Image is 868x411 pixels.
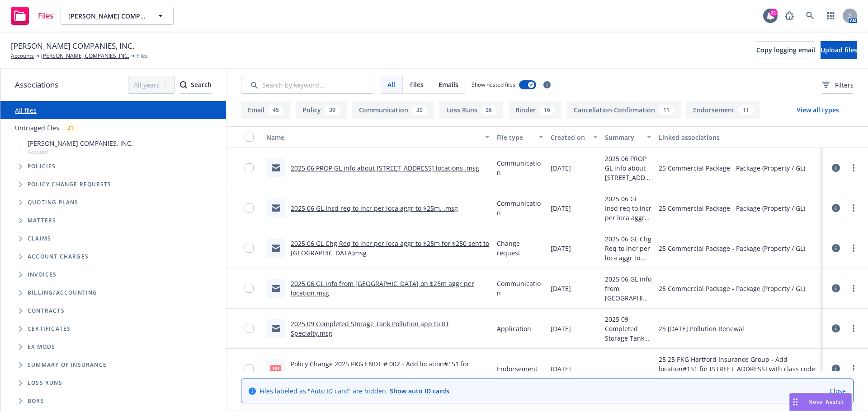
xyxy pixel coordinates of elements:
span: Files [38,12,53,19]
a: Search [801,7,819,25]
span: Policy change requests [28,182,111,187]
span: Certificates [28,326,71,332]
button: SearchSearch [180,76,212,94]
span: [DATE] [551,284,571,293]
span: 2025 06 GL info from [GEOGRAPHIC_DATA] on $25m aggr per location [605,274,652,303]
button: File type [493,126,547,148]
button: [PERSON_NAME] COMPANIES, INC. [61,7,174,25]
span: Matters [28,218,56,223]
div: Linked associations [659,133,819,142]
span: Claims [28,236,51,241]
span: Nova Assist [808,398,844,406]
svg: Search [180,81,187,88]
span: All [387,80,395,89]
div: Drag to move [790,393,801,411]
span: [DATE] [551,364,571,374]
button: Upload files [821,41,857,59]
span: Filters [835,80,854,90]
a: [PERSON_NAME] COMPANIES, INC. [41,52,129,60]
div: 25 25 PKG Hartford Insurance Group - Add location#151 for [STREET_ADDRESS] with class code 13454 [659,355,819,383]
input: Toggle Row Selected [245,284,254,293]
input: Toggle Row Selected [245,324,254,333]
div: 39 [325,105,340,115]
button: Copy logging email [756,41,815,59]
div: 11 [659,105,674,115]
a: Show auto ID cards [390,387,449,395]
div: Summary [605,133,642,142]
span: Communication [497,199,544,217]
span: 2025 06 GL Chg Req to incr per loca aggr to $25m for $250 sent to [GEOGRAPHIC_DATA] [605,234,652,263]
span: Contracts [28,308,65,314]
span: Upload files [821,46,857,54]
div: 30 [412,105,427,115]
div: 11 [738,105,754,115]
button: Email [241,101,290,119]
a: 2025 06 PROP GL info about [STREET_ADDRESS] locations .msg [291,164,479,172]
input: Search by keyword... [241,76,374,94]
span: Files [137,52,148,60]
button: Binder [509,101,561,119]
div: 31 [769,9,778,17]
a: Report a Bug [780,7,798,25]
div: 25 Commercial Package - Package (Property / GL) [659,244,805,253]
button: Linked associations [655,126,823,148]
input: Toggle Row Selected [245,163,254,172]
span: pdf [270,365,281,372]
div: Folder Tree Example [0,284,226,410]
span: Files labeled as "Auto ID card" are hidden. [259,386,449,396]
div: Created on [551,133,588,142]
span: [PERSON_NAME] COMPANIES, INC. [28,139,133,148]
span: Communication [497,279,544,298]
span: 2025 06 GL Insd req to incr per loca aggr to $25m. [605,194,652,222]
span: Endorsement [497,364,538,374]
span: Loss Runs [28,380,62,386]
span: Filters [822,80,854,90]
span: [DATE] [551,163,571,173]
button: Endorsement [686,101,760,119]
button: Cancellation Confirmation [567,101,681,119]
a: more [848,363,859,374]
span: [DATE] [551,203,571,213]
span: 2025 09 Completed Storage Tank Pollution app to RT Specialty [605,314,652,343]
span: Summary of insurance [28,362,107,368]
button: Communication [352,101,434,119]
a: 2025 09 Completed Storage Tank Pollution app to RT Specialty.msg [291,319,449,337]
a: Policy Change 2025 PKG ENDT # 002 - Add location#151 for [STREET_ADDRESS] with class code 13454.pdf [291,360,469,378]
div: Search [180,76,212,93]
input: Toggle Row Selected [245,364,254,373]
span: [DATE] [551,244,571,253]
div: File type [497,133,534,142]
span: Copy logging email [756,46,815,54]
span: Show nested files [472,81,515,88]
button: Nova Assist [789,393,852,411]
button: View all types [782,101,854,119]
a: 2025 06 GL Chg Req to incr per loca aggr to $25m for $250 sent to [GEOGRAPHIC_DATA]msg [291,239,489,257]
a: more [848,283,859,294]
div: 25 Commercial Package - Package (Property / GL) [659,163,805,173]
input: Toggle Row Selected [245,244,254,253]
div: 25 Commercial Package - Package (Property / GL) [659,203,805,213]
span: Account [28,148,133,156]
span: Policies [28,164,56,169]
span: [PERSON_NAME] COMPANIES, INC. [11,40,134,52]
div: 16 [539,105,555,115]
span: Emails [439,80,458,89]
a: Close [830,386,846,396]
a: All files [15,106,37,115]
a: Files [7,3,57,28]
button: Filters [822,76,854,94]
a: more [848,203,859,213]
span: Application [497,324,531,333]
button: Summary [601,126,656,148]
span: Change request [497,239,544,258]
span: Invoices [28,272,57,277]
span: Ex Mods [28,344,55,350]
div: Tree Example [0,137,226,284]
span: Communication [497,158,544,177]
a: Switch app [822,7,840,25]
button: Created on [547,126,601,148]
button: Loss Runs [439,101,503,119]
span: [DATE] [551,324,571,333]
input: Toggle Row Selected [245,203,254,212]
button: Policy [296,101,347,119]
